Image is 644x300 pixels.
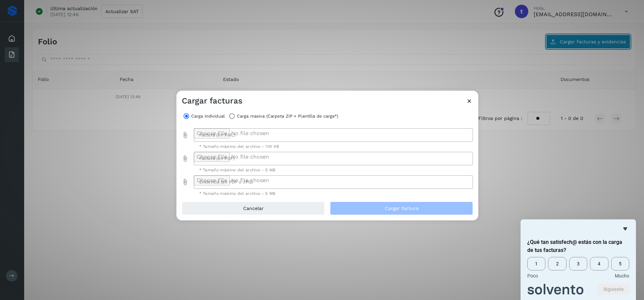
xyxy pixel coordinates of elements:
[191,112,225,121] label: Carga individual
[243,206,264,211] span: Cancelar
[527,225,629,295] div: ¿Qué tan satisfech@ estás con la carga de tus facturas? Select an option from 1 to 5, with 1 bein...
[621,225,629,233] button: Ocultar encuesta
[182,202,325,215] button: Cancelar
[237,112,338,121] label: Carga masiva (Carpeta ZIP + Plantilla de carga*)
[527,238,629,254] h2: ¿Qué tan satisfech@ estás con la carga de tus facturas? Select an option from 1 to 5, with 1 bein...
[330,202,473,215] button: Cargar factura
[182,155,189,162] i: Factura (en PDF) prepended action
[199,191,468,196] div: * Tamaño máximo del archivo - 5 MB
[548,257,566,270] span: 2
[615,273,629,278] span: Mucho
[527,273,538,278] span: Poco
[527,257,545,270] span: 1
[199,144,468,148] div: * Tamaño máximo del archivo - 100 KB
[182,132,189,138] i: Factura (en XML) prepended action
[590,257,608,270] span: 4
[569,257,587,270] span: 3
[385,206,419,211] span: Cargar factura
[527,257,629,278] div: ¿Qué tan satisfech@ estás con la carga de tus facturas? Select an option from 1 to 5, with 1 bein...
[598,284,629,295] button: Siguiente pregunta
[611,257,629,270] span: 5
[182,179,189,185] i: Evidencia (en PDF o JPG) prepended action
[182,96,243,106] h3: Cargar facturas
[199,168,468,172] div: * Tamaño máximo del archivo - 5 MB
